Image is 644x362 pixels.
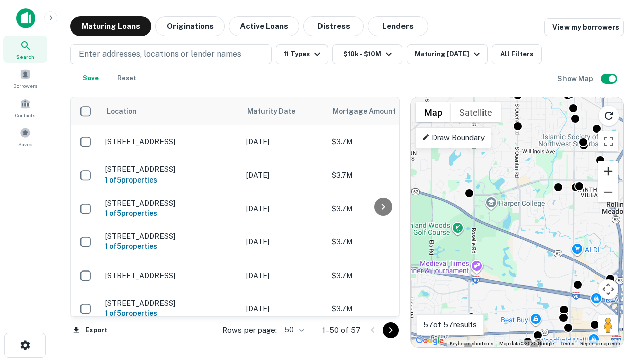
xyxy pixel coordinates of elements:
p: Draw Boundary [422,132,485,144]
button: Reload search area [598,105,619,126]
button: Maturing [DATE] [407,44,488,64]
a: Borrowers [3,65,47,92]
p: [DATE] [246,203,321,214]
button: Toggle fullscreen view [598,131,618,151]
p: [DATE] [246,303,321,314]
p: [STREET_ADDRESS] [105,199,236,208]
button: Save your search to get updates of matches that match your search criteria. [74,68,107,88]
span: Contacts [15,111,35,119]
a: Saved [3,123,47,150]
a: Open this area in Google Maps (opens a new window) [413,334,446,347]
span: Map data ©2025 Google [499,341,554,346]
div: 0 0 [411,97,623,347]
div: 50 [281,323,306,337]
span: Saved [18,140,33,148]
p: [STREET_ADDRESS] [105,271,236,280]
button: Maturing Loans [70,16,151,36]
h6: 1 of 5 properties [105,241,236,252]
a: Search [3,36,47,63]
p: $3.7M [332,203,432,214]
span: Mortgage Amount [333,105,409,117]
p: [DATE] [246,170,321,181]
img: Google [413,334,446,347]
img: capitalize-icon.png [16,8,35,28]
button: Zoom in [598,161,618,182]
p: $3.7M [332,270,432,281]
a: Contacts [3,94,47,121]
button: All Filters [492,44,542,64]
button: Show street map [416,102,451,122]
p: $3.7M [332,303,432,314]
span: Borrowers [13,82,37,90]
a: Report a map error [580,341,620,346]
button: Originations [155,16,225,36]
p: $3.7M [332,170,432,181]
button: Distress [303,16,364,36]
button: Drag Pegman onto the map to open Street View [598,315,618,335]
h6: 1 of 5 properties [105,308,236,319]
button: Lenders [368,16,428,36]
p: [DATE] [246,136,321,147]
p: 1–50 of 57 [322,324,361,336]
th: Location [100,97,241,125]
p: [STREET_ADDRESS] [105,165,236,174]
a: View my borrowers [544,18,624,36]
p: [STREET_ADDRESS] [105,232,236,241]
span: Maturity Date [247,105,308,117]
p: [DATE] [246,270,321,281]
h6: 1 of 5 properties [105,208,236,219]
button: Keyboard shortcuts [450,340,493,347]
p: [DATE] [246,236,321,247]
span: Location [106,105,137,117]
span: Search [16,53,34,61]
button: Show satellite imagery [451,102,501,122]
a: Terms (opens in new tab) [560,341,574,346]
p: 57 of 57 results [423,319,477,331]
th: Maturity Date [241,97,327,125]
th: Mortgage Amount [327,97,437,125]
p: [STREET_ADDRESS] [105,299,236,308]
button: Go to next page [383,322,399,338]
h6: 1 of 5 properties [105,174,236,186]
h6: Show Map [557,73,595,84]
div: Maturing [DATE] [415,48,483,60]
button: Enter addresses, locations or lender names [70,44,272,64]
button: Export [70,323,110,338]
button: Zoom out [598,182,618,202]
button: 11 Types [276,44,328,64]
p: [STREET_ADDRESS] [105,137,236,146]
button: Reset [111,68,143,88]
button: Active Loans [229,16,299,36]
iframe: Chat Widget [594,249,644,298]
p: $3.7M [332,136,432,147]
p: Rows per page: [222,324,277,336]
button: $10k - $10M [332,44,403,64]
p: Enter addresses, locations or lender names [79,48,242,60]
p: $3.7M [332,236,432,247]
